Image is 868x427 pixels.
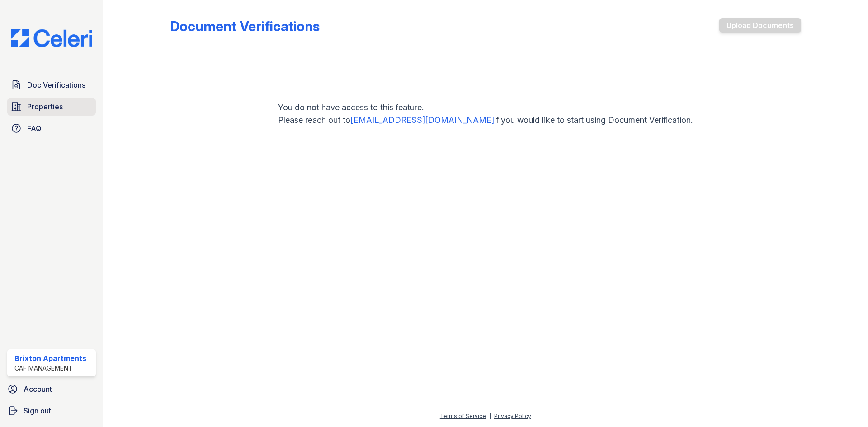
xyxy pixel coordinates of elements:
[7,98,96,116] a: Properties
[14,353,86,364] div: Brixton Apartments
[27,101,63,112] span: Properties
[14,364,86,373] div: CAF Management
[4,380,99,398] a: Account
[4,29,99,47] img: CE_Logo_Blue-a8612792a0a2168367f1c8372b55b34899dd931a85d93a1a3d3e32e68fde9ad4.png
[440,413,486,419] a: Terms of Service
[489,413,491,419] div: |
[278,101,693,127] p: You do not have access to this feature. Please reach out to if you would like to start using Docu...
[7,119,96,137] a: FAQ
[494,413,531,419] a: Privacy Policy
[27,80,85,90] span: Doc Verifications
[7,76,96,94] a: Doc Verifications
[24,405,51,416] span: Sign out
[350,115,494,125] a: [EMAIL_ADDRESS][DOMAIN_NAME]
[24,384,52,394] span: Account
[27,123,42,134] span: FAQ
[4,402,99,420] a: Sign out
[170,18,320,34] div: Document Verifications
